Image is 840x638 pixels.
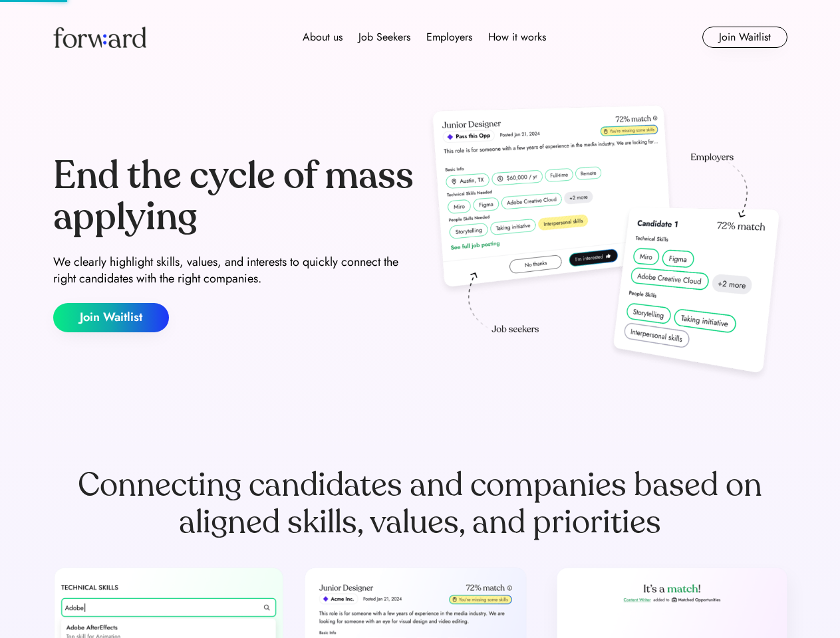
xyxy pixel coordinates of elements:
div: How it works [488,29,546,45]
img: hero-image.png [426,101,787,387]
div: We clearly highlight skills, values, and interests to quickly connect the right candidates with t... [53,254,415,287]
button: Join Waitlist [702,27,787,48]
div: Job Seekers [358,29,410,45]
button: Join Waitlist [53,303,169,332]
div: End the cycle of mass applying [53,156,415,237]
div: Connecting candidates and companies based on aligned skills, values, and priorities [53,467,787,541]
div: About us [303,29,343,45]
div: Employers [426,29,472,45]
img: Forward logo [53,27,146,48]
